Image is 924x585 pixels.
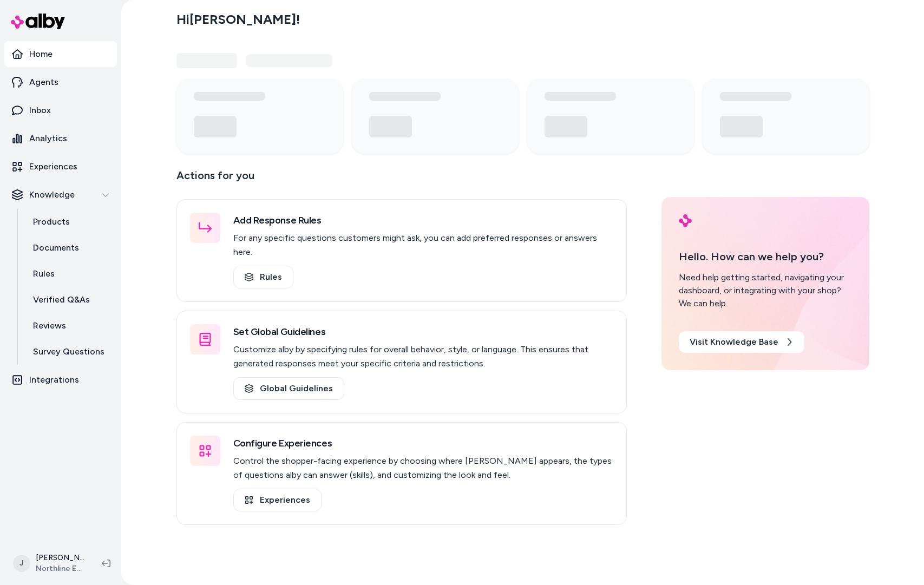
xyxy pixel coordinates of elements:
img: alby Logo [679,214,692,227]
a: Agents [4,69,117,95]
a: Inbox [4,97,117,123]
a: Home [4,41,117,67]
p: Inbox [29,104,51,117]
p: Integrations [29,373,79,386]
p: Survey Questions [33,345,104,358]
a: Rules [22,261,117,287]
p: Agents [29,76,58,89]
p: Actions for you [176,167,627,193]
a: Visit Knowledge Base [679,331,804,353]
p: Reviews [33,319,66,332]
p: Products [33,215,70,228]
a: Documents [22,235,117,261]
a: Global Guidelines [233,377,344,400]
a: Reviews [22,313,117,339]
a: Rules [233,266,293,288]
p: Home [29,48,53,61]
p: [PERSON_NAME] [36,553,84,563]
span: J [13,555,30,572]
p: Customize alby by specifying rules for overall behavior, style, or language. This ensures that ge... [233,343,613,371]
a: Verified Q&As [22,287,117,313]
a: Experiences [233,489,322,511]
h3: Set Global Guidelines [233,324,613,339]
p: Rules [33,267,55,280]
button: Knowledge [4,182,117,208]
a: Analytics [4,126,117,152]
p: Experiences [29,160,77,173]
p: Knowledge [29,188,75,201]
h2: Hi [PERSON_NAME] ! [176,11,300,28]
p: Documents [33,241,79,254]
p: For any specific questions customers might ask, you can add preferred responses or answers here. [233,231,613,259]
p: Verified Q&As [33,293,90,306]
a: Products [22,209,117,235]
div: Need help getting started, navigating your dashboard, or integrating with your shop? We can help. [679,271,852,310]
p: Hello. How can we help you? [679,248,852,265]
p: Analytics [29,132,67,145]
span: Northline Express [36,563,84,574]
a: Experiences [4,154,117,180]
button: J[PERSON_NAME]Northline Express [6,546,93,581]
p: Control the shopper-facing experience by choosing where [PERSON_NAME] appears, the types of quest... [233,454,613,482]
img: alby Logo [11,14,65,29]
a: Survey Questions [22,339,117,365]
h3: Add Response Rules [233,213,613,228]
a: Integrations [4,367,117,393]
h3: Configure Experiences [233,436,613,451]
